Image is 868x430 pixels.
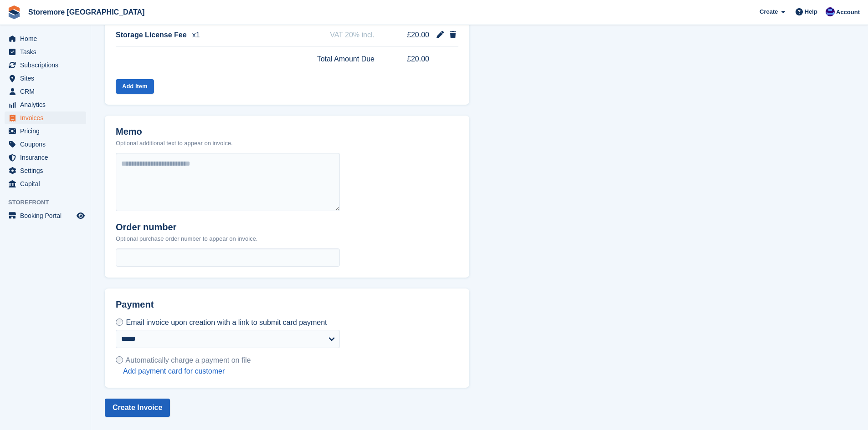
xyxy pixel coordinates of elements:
[760,7,778,16] span: Create
[20,59,75,71] span: Subscriptions
[5,85,86,98] a: menu
[20,164,75,177] span: Settings
[805,7,817,16] span: Help
[5,111,86,124] a: menu
[8,198,91,207] span: Storefront
[20,209,75,222] span: Booking Portal
[330,30,375,40] span: VAT 20% incl.
[116,79,154,94] button: Add Item
[20,72,75,85] span: Sites
[126,356,251,364] span: Automatically charge a payment on file
[20,111,75,124] span: Invoices
[5,72,86,85] a: menu
[116,30,187,40] span: Storage License Fee
[20,151,75,164] span: Insurance
[75,210,86,221] a: Preview store
[116,319,123,326] input: Email invoice upon creation with a link to submit card payment
[123,367,251,376] a: Add payment card for customer
[7,5,21,19] img: stora-icon-8386f47178a22dfd0bd8f6a31ec36ba5ce8667c1dd55bd0f319d3a0aa187defe.svg
[317,54,375,65] span: Total Amount Due
[20,32,75,45] span: Home
[20,125,75,137] span: Pricing
[20,85,75,98] span: CRM
[5,177,86,190] a: menu
[826,7,835,16] img: Angela
[5,46,86,58] a: menu
[126,319,327,326] span: Email invoice upon creation with a link to submit card payment
[395,30,429,40] span: £20.00
[20,177,75,190] span: Capital
[5,98,86,111] a: menu
[116,126,233,137] h2: Memo
[116,356,123,364] input: Automatically charge a payment on file Add payment card for customer
[5,59,86,71] a: menu
[395,54,429,65] span: £20.00
[5,138,86,151] a: menu
[20,46,75,58] span: Tasks
[5,164,86,177] a: menu
[5,125,86,137] a: menu
[836,8,860,17] span: Account
[192,30,200,40] span: x1
[116,299,340,317] h2: Payment
[116,222,257,233] h2: Order number
[5,209,86,222] a: menu
[25,5,148,20] a: Storemore [GEOGRAPHIC_DATA]
[116,234,257,243] p: Optional purchase order number to appear on invoice.
[20,98,75,111] span: Analytics
[20,138,75,151] span: Coupons
[116,139,233,148] p: Optional additional text to appear on invoice.
[105,399,170,417] button: Create Invoice
[5,151,86,164] a: menu
[5,32,86,45] a: menu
